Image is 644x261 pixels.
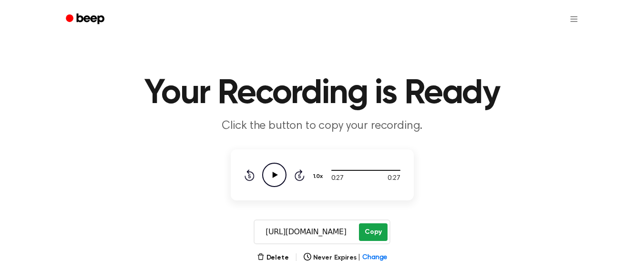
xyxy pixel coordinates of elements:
h1: Your Recording is Ready [78,76,566,111]
button: Copy [359,223,387,241]
button: 1.0x [312,168,327,185]
a: Beep [59,10,113,29]
button: Open menu [562,8,585,31]
p: Click the button to copy your recording. [139,118,505,134]
span: 0:27 [388,174,400,184]
span: 0:27 [331,174,344,184]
